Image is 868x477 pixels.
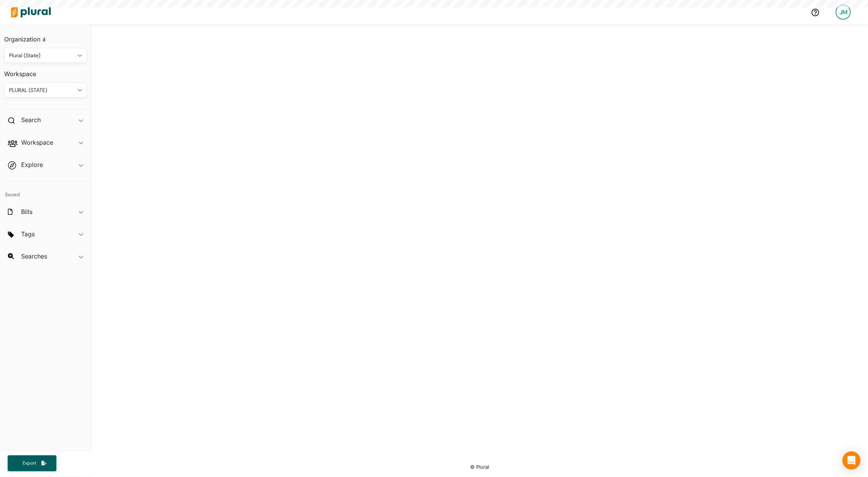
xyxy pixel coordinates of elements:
h3: Organization [4,28,87,45]
h2: Tags [21,230,35,238]
h4: Saved [0,182,91,200]
div: Plural (State) [9,52,75,60]
h2: Explore [21,161,43,169]
button: Export [8,455,57,471]
h2: Searches [21,252,47,260]
small: © Plural [470,464,489,470]
div: Tooltip anchor [41,36,47,43]
div: Open Intercom Messenger [842,451,860,469]
h2: Bills [21,208,32,216]
h3: Workspace [4,63,87,79]
h2: Workspace [21,138,53,147]
h2: Search [21,116,41,124]
span: Export [17,460,41,466]
div: PLURAL (STATE) [9,86,75,94]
